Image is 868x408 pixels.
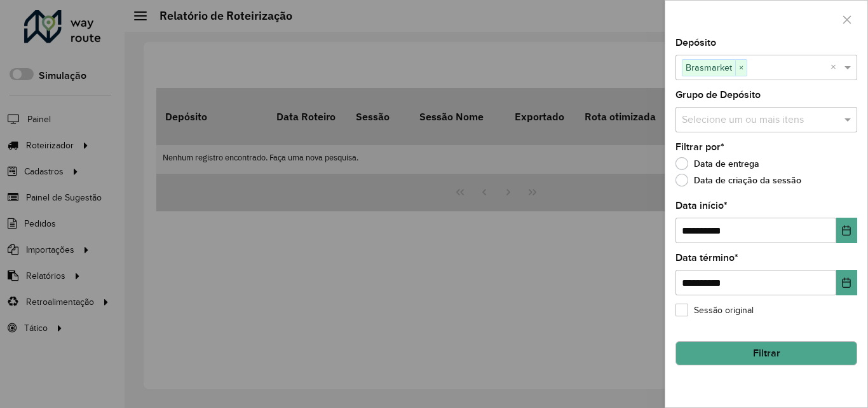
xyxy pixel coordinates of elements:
[675,174,801,186] label: Data de criação da sessão
[675,250,738,265] label: Data término
[675,157,759,170] label: Data de entrega
[675,87,761,102] label: Grupo de Depósito
[836,270,857,295] button: Choose Date
[675,198,728,213] label: Data início
[675,35,716,50] label: Depósito
[836,218,857,243] button: Choose Date
[675,341,857,365] button: Filtrar
[682,60,735,75] span: Brasmarket
[831,60,841,75] span: Clear all
[675,304,754,317] label: Sessão original
[675,139,724,155] label: Filtrar por
[735,60,747,76] span: ×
